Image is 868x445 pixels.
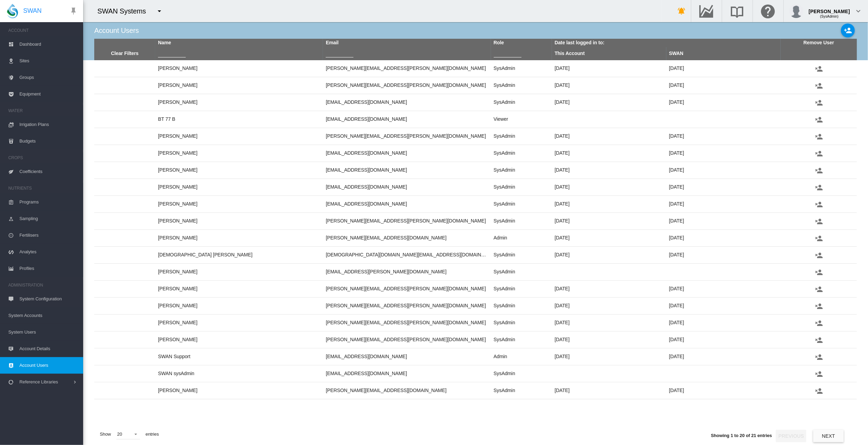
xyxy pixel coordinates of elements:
button: icon-bell-ring [675,4,689,18]
td: [DATE] [552,60,666,77]
td: [DEMOGRAPHIC_DATA][DOMAIN_NAME][EMAIL_ADDRESS][DOMAIN_NAME] [323,247,491,263]
td: Viewer [491,111,552,128]
td: SysAdmin [491,365,552,382]
span: Dashboard [19,36,78,53]
span: CROPS [8,152,78,163]
md-icon: icon-bell-ring [678,7,686,15]
span: Profiles [19,260,78,277]
span: SWAN [23,7,42,15]
td: SWAN Support [155,348,323,365]
button: Remove user from this account [804,79,834,92]
td: [DATE] [552,247,666,263]
td: [DATE] [666,315,781,331]
md-icon: icon-account-remove [815,336,823,344]
td: [EMAIL_ADDRESS][DOMAIN_NAME] [323,145,491,162]
md-icon: icon-account-remove [815,370,823,378]
td: [DATE] [666,348,781,365]
td: [PERSON_NAME] [155,315,323,331]
button: Remove user from this account [804,300,834,312]
button: Remove user from this account [804,147,834,160]
td: [DATE] [666,281,781,297]
button: Remove user from this account [804,367,834,380]
td: [DATE] [552,281,666,297]
button: Remove user from this account [804,198,834,210]
tr: [PERSON_NAME] [PERSON_NAME][EMAIL_ADDRESS][DOMAIN_NAME] SysAdmin [DATE] [DATE] Remove user from t... [94,382,857,399]
img: SWAN-Landscape-Logo-Colour-drop.png [7,4,18,18]
td: [DATE] [666,145,781,162]
tr: [PERSON_NAME] [PERSON_NAME][EMAIL_ADDRESS][PERSON_NAME][DOMAIN_NAME] SysAdmin [DATE] [DATE] Remov... [94,60,857,77]
md-icon: icon-account-remove [815,319,823,327]
md-icon: icon-account-remove [815,200,823,209]
td: [DATE] [666,247,781,263]
td: [EMAIL_ADDRESS][DOMAIN_NAME] [323,196,491,212]
td: [EMAIL_ADDRESS][DOMAIN_NAME] [323,111,491,128]
md-icon: icon-account-remove [815,302,823,310]
button: Remove user from this account [804,130,834,143]
th: Date last logged in to: [552,39,781,47]
span: Sampling [19,210,78,227]
tr: [DEMOGRAPHIC_DATA] [PERSON_NAME] [DEMOGRAPHIC_DATA][DOMAIN_NAME][EMAIL_ADDRESS][DOMAIN_NAME] SysA... [94,247,857,264]
td: [DATE] [666,298,781,314]
md-icon: icon-account-remove [815,183,823,192]
tr: [PERSON_NAME] [PERSON_NAME][EMAIL_ADDRESS][PERSON_NAME][DOMAIN_NAME] SysAdmin [DATE] [DATE] Remov... [94,128,857,145]
md-icon: icon-account-remove [815,217,823,226]
td: [PERSON_NAME] [155,281,323,297]
span: Coefficients [19,163,78,180]
span: System Accounts [8,307,78,324]
td: [DATE] [552,196,666,212]
button: Add new user to this account [841,24,855,37]
button: Next [813,430,844,442]
md-icon: icon-account-remove [815,166,823,175]
span: Irrigation Plans [19,116,78,133]
td: [PERSON_NAME][EMAIL_ADDRESS][PERSON_NAME][DOMAIN_NAME] [323,332,491,348]
button: Remove user from this account [804,96,834,109]
td: [PERSON_NAME] [155,213,323,229]
td: [DATE] [552,145,666,162]
button: Previous [776,430,806,442]
span: Fertilisers [19,227,78,244]
td: [DATE] [666,128,781,145]
tr: SWAN sysAdmin [EMAIL_ADDRESS][DOMAIN_NAME] SysAdmin Remove user from this account [94,365,857,382]
td: [PERSON_NAME] [155,60,323,77]
td: SysAdmin [491,145,552,162]
td: [DATE] [552,382,666,399]
tr: [PERSON_NAME] [EMAIL_ADDRESS][DOMAIN_NAME] SysAdmin [DATE] [DATE] Remove user from this account [94,94,857,111]
td: [DATE] [666,332,781,348]
span: System Users [8,324,78,340]
md-icon: icon-account-plus [844,26,852,35]
span: Sites [19,53,78,69]
button: icon-menu-down [152,4,166,18]
td: [PERSON_NAME] [155,162,323,179]
tr: [PERSON_NAME] [PERSON_NAME][EMAIL_ADDRESS][PERSON_NAME][DOMAIN_NAME] SysAdmin [DATE] [DATE] Remov... [94,332,857,348]
a: This Account [555,51,585,56]
td: [EMAIL_ADDRESS][DOMAIN_NAME] [323,179,491,196]
span: Showing 1 to 20 of 21 entries [711,433,772,438]
td: [DATE] [666,382,781,399]
div: 20 [117,432,122,437]
td: [DATE] [666,230,781,246]
td: [DATE] [666,162,781,179]
td: SysAdmin [491,60,552,77]
button: Remove user from this account [804,232,834,244]
td: [EMAIL_ADDRESS][DOMAIN_NAME] [323,348,491,365]
td: SysAdmin [491,332,552,348]
md-icon: icon-account-remove [815,353,823,361]
td: [PERSON_NAME] [155,128,323,145]
td: SysAdmin [491,179,552,196]
td: [PERSON_NAME][EMAIL_ADDRESS][PERSON_NAME][DOMAIN_NAME] [323,315,491,331]
td: [DATE] [666,213,781,229]
tr: BT 77 B [EMAIL_ADDRESS][DOMAIN_NAME] Viewer Remove user from this account [94,111,857,128]
tr: [PERSON_NAME] [PERSON_NAME][EMAIL_ADDRESS][PERSON_NAME][DOMAIN_NAME] SysAdmin [DATE] [DATE] Remov... [94,298,857,315]
td: [DATE] [552,77,666,94]
td: [DATE] [552,348,666,365]
a: Clear Filters [111,51,139,56]
td: [PERSON_NAME] [155,94,323,111]
td: BT 77 B [155,111,323,128]
span: Programs [19,194,78,210]
td: SysAdmin [491,382,552,399]
button: Remove user from this account [804,215,834,227]
td: [PERSON_NAME] [155,230,323,246]
span: ACCOUNT [8,25,78,36]
span: Analytes [19,244,78,260]
td: [PERSON_NAME] [155,382,323,399]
